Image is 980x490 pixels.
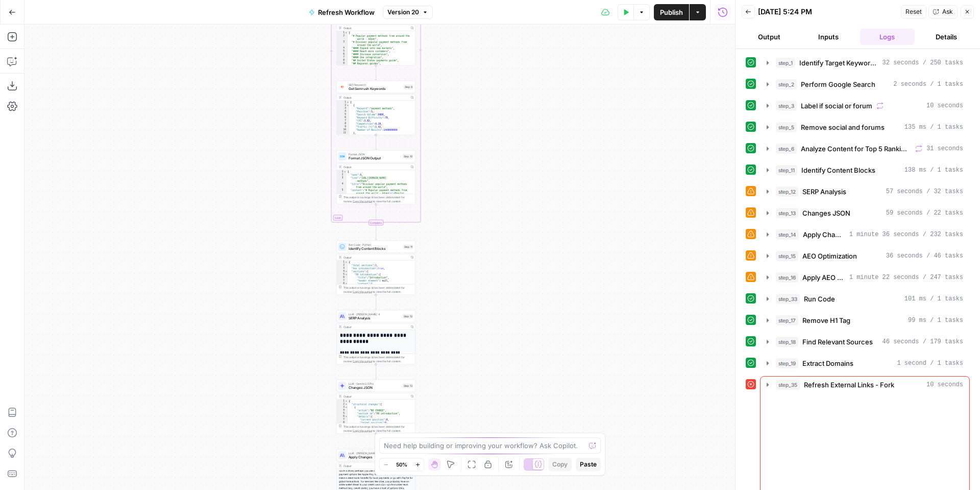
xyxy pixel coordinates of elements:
div: Step 11 [403,245,413,249]
span: 59 seconds / 22 tasks [886,208,963,218]
div: 7 [337,119,350,122]
span: step_33 [776,294,800,304]
span: Label if social or forum [801,101,872,111]
span: Apply AEO Optimization [802,272,845,283]
span: 46 seconds / 179 tasks [883,337,963,346]
div: 1 [337,170,347,173]
span: Copy [552,460,568,469]
span: SERP Analysis [802,186,846,197]
span: Toggle code folding, rows 5 through 51 [345,273,348,276]
div: 5 [337,113,350,116]
div: 2 [337,173,347,176]
span: LLM · [PERSON_NAME] Opus 4 [349,451,401,455]
div: 3 [337,40,348,46]
div: 7 [337,279,348,282]
span: Refresh Workflow [318,7,375,17]
div: 1 [337,101,350,104]
span: 1 minute 22 seconds / 247 tasks [849,273,963,282]
span: 36 seconds / 46 tasks [886,251,963,261]
span: Copy the output [353,429,372,432]
span: Version 20 [387,8,419,17]
div: 2 [337,264,348,267]
div: Output [344,255,408,260]
div: 9 [337,62,348,65]
img: ey5lt04xp3nqzrimtu8q5fsyor3u [340,85,345,89]
div: This output is too large & has been abbreviated for review. to view the full content. [344,425,413,433]
div: Output [344,165,408,169]
span: Run Code · Python [349,243,401,247]
div: Step 10 [403,154,413,159]
button: Reset [901,5,926,18]
span: 10 seconds [926,101,963,110]
button: Refresh Workflow [303,4,381,20]
span: 1 second / 1 tasks [897,359,963,368]
div: 6 [337,53,348,56]
span: Find Relevant Sources [802,337,873,347]
div: 11 [337,131,350,134]
span: 31 seconds [926,144,963,153]
span: Remove H1 Tag [802,315,850,325]
span: Copy the output [353,290,372,293]
span: step_12 [776,186,798,197]
button: 10 seconds [761,98,969,114]
span: step_2 [776,79,797,89]
g: Edge from step_8 to step_9 [375,65,377,80]
div: Output [344,464,408,468]
button: 32 seconds / 250 tasks [761,55,969,71]
div: Step 13 [403,384,413,388]
span: 99 ms / 1 tasks [908,316,963,325]
button: 31 seconds [761,141,969,157]
div: Output [344,26,408,30]
div: 10 [337,65,348,71]
span: 2 seconds / 1 tasks [893,80,963,89]
span: 10 seconds [926,380,963,389]
span: Publish [660,7,683,17]
span: Run Code [804,294,835,304]
span: Analyze Content for Top 5 Ranking Pages [801,144,911,154]
span: 138 ms / 1 tasks [904,166,963,175]
div: 2 [337,104,350,107]
div: Step 12 [403,314,413,319]
span: Toggle code folding, rows 1 through 53 [345,261,348,264]
span: step_6 [776,144,797,154]
span: Paste [580,460,597,469]
div: 1 [337,31,348,34]
button: 10 seconds [761,377,969,393]
g: Edge from step_11 to step_12 [375,295,377,310]
button: Output [742,29,797,45]
span: Toggle code folding, rows 8 through 50 [345,282,348,285]
button: 101 ms / 1 tasks [761,291,969,307]
button: Publish [654,4,689,20]
span: 32 seconds / 250 tasks [883,58,963,67]
span: Toggle code folding, rows 3 through 12 [345,406,348,409]
div: This output is too large & has been abbreviated for review. to view the full content. [344,355,413,363]
span: Identify Content Blocks [349,246,401,251]
button: 57 seconds / 32 tasks [761,183,969,200]
button: 46 seconds / 179 tasks [761,334,969,350]
div: 5 [337,412,348,415]
div: 3 [337,406,348,409]
span: Copy the output [353,200,372,203]
span: step_1 [776,58,795,68]
span: SERP Analysis [349,316,401,321]
span: Copy the output [353,360,372,363]
span: Get Semrush Keywords [349,86,402,91]
div: 5 [337,273,348,276]
div: 9 [337,125,350,128]
button: 1 second / 1 tasks [761,355,969,371]
span: Perform Google Search [801,79,875,89]
div: 3 [337,267,348,270]
div: SEO ResearchGet Semrush KeywordsStep 9Output[ { "Keyword":"payment methods", "Position":5, "Searc... [336,81,415,135]
div: 1 [337,261,348,264]
div: Step 9 [404,85,413,89]
button: Paste [576,458,601,471]
div: 7 [337,418,348,421]
div: 4 [337,409,348,412]
span: step_16 [776,272,798,283]
button: 135 ms / 1 tasks [761,119,969,135]
span: Toggle code folding, rows 1 through 44 [345,400,348,403]
span: Refresh External Links - Fork [804,380,894,390]
span: Toggle code folding, rows 12 through 21 [347,134,350,137]
span: Identify Content Blocks [801,165,875,175]
span: LLM · [PERSON_NAME] 4 [349,312,401,316]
